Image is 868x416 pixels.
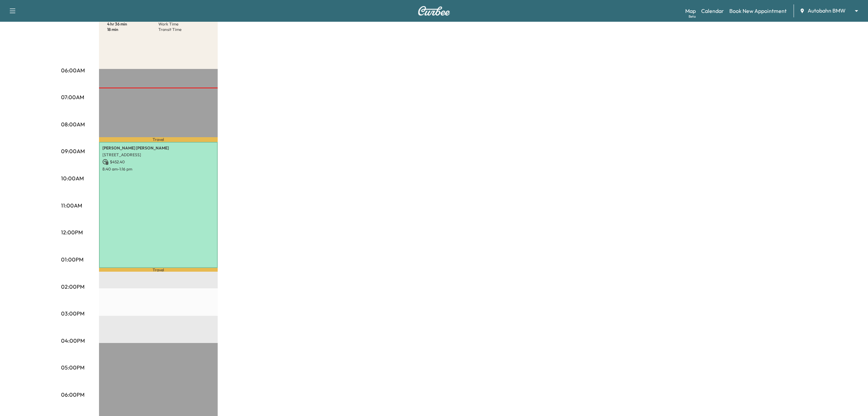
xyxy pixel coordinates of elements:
[102,152,214,158] p: [STREET_ADDRESS]
[61,363,84,372] p: 05:00PM
[685,7,696,15] a: MapBeta
[61,309,84,318] p: 03:00PM
[102,159,214,165] p: $ 452.40
[61,120,85,128] p: 08:00AM
[102,145,214,151] p: [PERSON_NAME] [PERSON_NAME]
[107,21,158,27] p: 4 hr 36 min
[61,147,85,155] p: 09:00AM
[99,137,218,142] p: Travel
[61,201,82,210] p: 11:00AM
[61,228,83,236] p: 12:00PM
[729,7,787,15] a: Book New Appointment
[808,7,846,15] span: Autobahn BMW
[701,7,724,15] a: Calendar
[61,174,84,182] p: 10:00AM
[158,21,210,27] p: Work Time
[61,66,85,74] p: 06:00AM
[158,27,210,32] p: Transit Time
[418,6,450,16] img: Curbee Logo
[61,283,84,291] p: 02:00PM
[107,27,158,32] p: 18 min
[61,337,85,345] p: 04:00PM
[61,391,84,399] p: 06:00PM
[102,166,214,172] p: 8:40 am - 1:16 pm
[689,14,696,19] div: Beta
[61,255,83,264] p: 01:00PM
[61,93,84,101] p: 07:00AM
[99,268,218,272] p: Travel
